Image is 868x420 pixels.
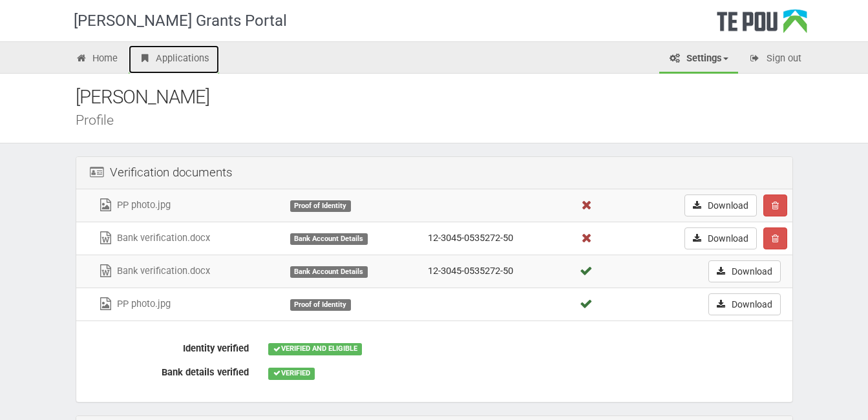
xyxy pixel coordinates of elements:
[98,232,210,244] a: Bank verification.docx
[659,45,738,74] a: Settings
[76,83,812,111] div: [PERSON_NAME]
[290,266,368,278] div: Bank Account Details
[684,194,757,216] a: Download
[290,299,351,311] div: Proof of Identity
[98,298,171,310] a: PP photo.jpg
[684,227,757,249] a: Download
[98,265,210,277] a: Bank verification.docx
[423,222,573,255] td: 12-3045-0535272-50
[268,343,362,355] div: VERIFIED AND ELIGIBLE
[268,368,315,379] div: VERIFIED
[76,157,792,189] div: Verification documents
[129,45,219,74] a: Applications
[290,200,351,212] div: Proof of Identity
[717,9,807,41] div: Te Pou Logo
[423,255,573,288] td: 12-3045-0535272-50
[76,113,812,127] div: Profile
[290,233,368,245] div: Bank Account Details
[708,260,781,282] a: Download
[83,361,259,379] label: Bank details verified
[739,45,811,74] a: Sign out
[83,337,259,355] label: Identity verified
[98,199,171,211] a: PP photo.jpg
[708,293,781,315] a: Download
[66,45,128,74] a: Home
